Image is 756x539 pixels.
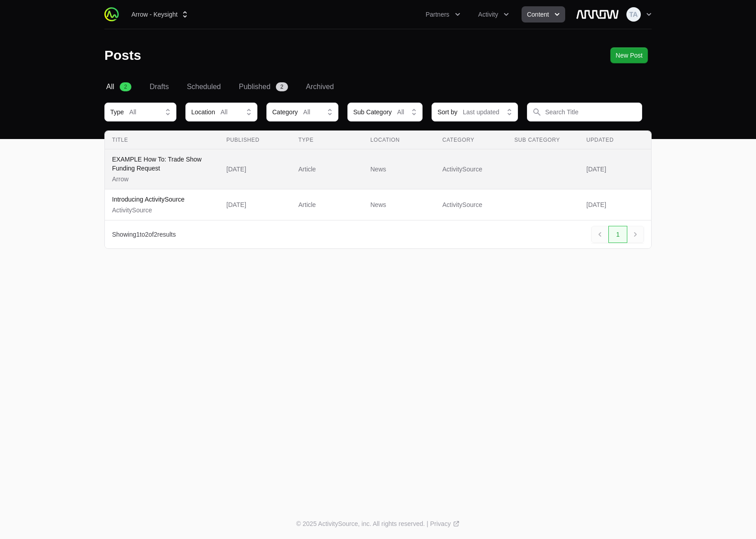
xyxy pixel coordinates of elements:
span: Archived [306,81,334,92]
span: Activity [478,10,498,19]
button: CategoryAll [266,103,338,121]
div: Main navigation [119,6,565,22]
span: Drafts [149,81,169,92]
span: News [370,165,428,174]
span: Article [298,165,356,174]
h1: Posts [104,47,141,63]
p: Arrow [112,175,212,184]
span: 2 [276,82,288,91]
span: 2 [145,231,148,238]
span: Article [298,200,356,209]
button: New Post [610,47,648,63]
span: [DATE] [586,200,644,209]
span: ActivitySource [442,200,500,209]
th: Title [105,131,219,149]
th: Location [363,131,435,149]
span: New Post [616,50,643,61]
span: Location [191,108,215,117]
span: | [427,519,428,528]
div: [DATE] [226,200,246,209]
span: All [220,108,228,117]
span: All [397,108,405,117]
div: Activity menu [473,6,514,22]
div: Supplier switch menu [126,6,195,22]
span: All [106,81,114,92]
div: Category filter [266,103,338,121]
div: Content menu [522,6,565,22]
button: Sort byLast updated [432,103,517,121]
a: Published2 [237,81,290,92]
span: 2 [120,82,132,91]
button: Arrow - Keysight [126,6,195,22]
div: Primary actions [610,47,648,63]
nav: Content navigation [104,81,652,92]
a: Drafts [148,81,171,92]
span: [DATE] [586,165,644,174]
span: All [303,108,310,117]
span: ActivitySource [442,165,500,174]
span: Sub Category [353,108,392,117]
th: Category [435,131,507,149]
a: Archived [304,81,336,92]
button: Activity [473,6,514,22]
span: Scheduled [187,81,221,92]
th: Sub Category [507,131,579,149]
p: EXAMPLE How To: Trade Show Funding Request [112,155,212,173]
input: Search Title [527,103,642,121]
a: Scheduled [185,81,223,92]
span: Sort by [437,108,457,117]
span: Last updated [463,108,499,117]
p: © 2025 ActivitySource, inc. All rights reserved. [296,519,425,528]
section: Content Filters [104,103,652,121]
a: 1 [608,226,627,243]
div: Partners menu [420,6,466,22]
a: Privacy [430,519,460,528]
th: Type [291,131,363,149]
img: ActivitySource [104,7,119,22]
span: Published [239,81,270,92]
img: Arrow [576,5,619,23]
th: Updated [579,131,651,149]
a: All2 [104,81,133,92]
span: Category [272,108,298,117]
p: Introducing ActivitySource [112,195,184,204]
button: Sub CategoryAll [347,103,423,121]
span: Partners [426,10,450,19]
th: Published [219,131,291,149]
button: TypeAll [104,103,176,121]
div: [DATE] [226,165,246,174]
div: Location filter [185,103,257,121]
span: Content [527,10,549,19]
span: 1 [136,231,140,238]
p: ActivitySource [112,206,184,215]
img: Timothy Arrow [626,7,641,22]
div: Sub Category filter [347,103,423,121]
button: LocationAll [185,103,257,121]
div: Sort by filter [432,103,517,121]
button: Partners [420,6,466,22]
span: All [129,108,136,117]
span: Type [110,108,124,117]
p: Showing to of results [112,230,176,239]
button: Content [522,6,565,22]
div: Content Type filter [104,103,176,121]
span: 2 [154,231,157,238]
span: News [370,200,428,209]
